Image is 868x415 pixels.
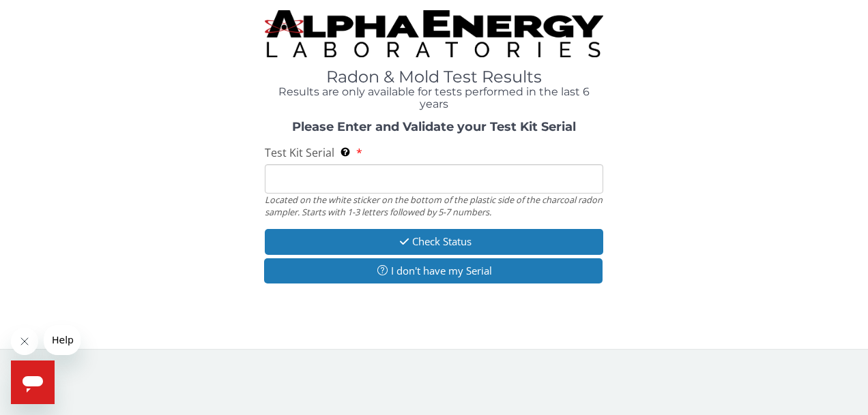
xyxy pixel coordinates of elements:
h4: Results are only available for tests performed in the last 6 years [265,86,604,110]
img: TightCrop.jpg [265,10,604,57]
h1: Radon & Mold Test Results [265,68,604,86]
div: Located on the white sticker on the bottom of the plastic side of the charcoal radon sampler. Sta... [265,194,604,219]
button: Check Status [265,229,604,254]
iframe: Message from company [44,325,81,355]
strong: Please Enter and Validate your Test Kit Serial [292,119,576,134]
iframe: Close message [11,328,38,355]
button: I don't have my Serial [264,258,603,283]
span: Test Kit Serial [265,145,334,160]
iframe: Button to launch messaging window [11,360,55,404]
